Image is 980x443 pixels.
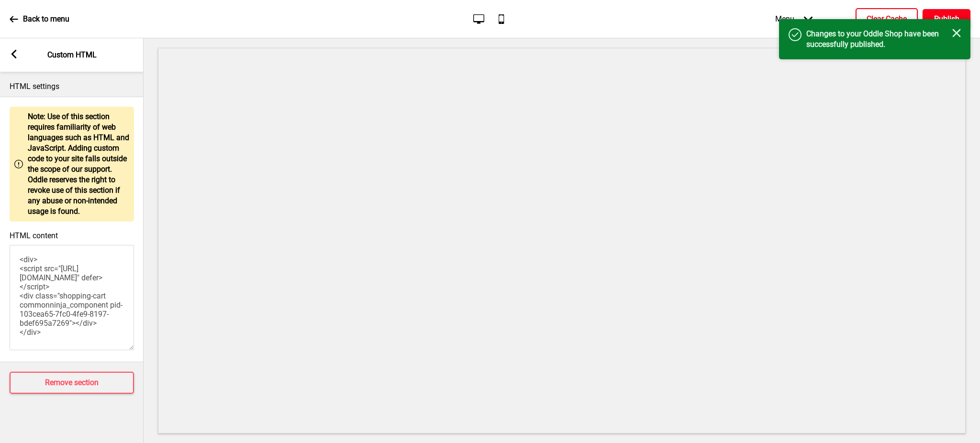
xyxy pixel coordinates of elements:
[934,14,959,24] h4: Publish
[10,81,134,92] p: HTML settings
[23,14,69,24] p: Back to menu
[28,111,129,217] p: Note: Use of this section requires familiarity of web languages such as HTML and JavaScript. Addi...
[47,50,97,60] p: Custom HTML
[10,6,69,32] a: Back to menu
[10,245,134,350] textarea: <div> <script src="[URL][DOMAIN_NAME]" defer></script> <div class="shopping-cart commonninja_comp...
[10,372,134,394] button: Remove section
[45,377,99,388] h4: Remove section
[856,8,918,30] button: Clear Cache
[867,14,907,24] h4: Clear Cache
[806,29,952,50] h4: Changes to your Oddle Shop have been successfully published.
[10,231,58,240] label: HTML content
[766,5,822,33] div: Menu
[923,9,970,29] button: Publish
